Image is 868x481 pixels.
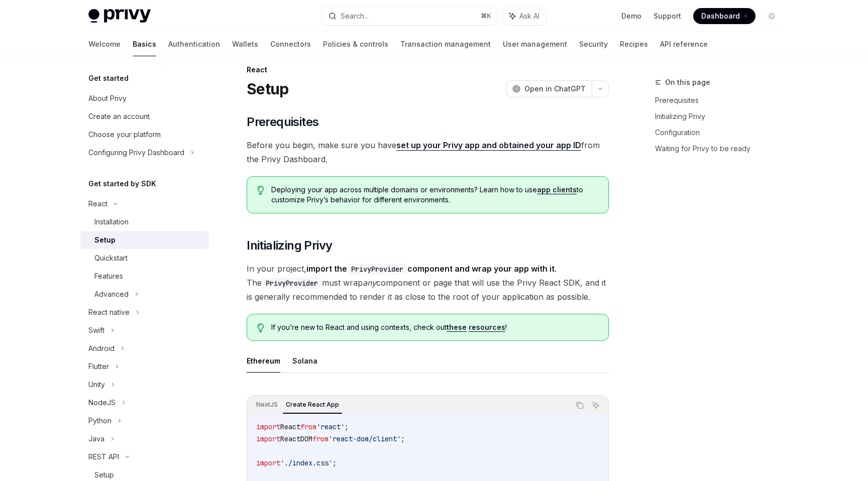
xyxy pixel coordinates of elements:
a: Policies & controls [323,32,388,56]
span: ; [333,458,337,467]
span: import [256,434,280,443]
a: Prerequisites [655,92,788,108]
svg: Tip [257,186,264,195]
span: from [312,434,329,443]
a: API reference [660,32,708,56]
div: Setup [94,469,114,481]
code: PrivyProvider [347,264,407,275]
span: Prerequisites [247,114,318,130]
code: PrivyProvider [262,278,322,289]
span: ; [345,422,349,431]
button: Ask AI [502,7,547,25]
span: import [256,422,280,431]
div: Flutter [88,360,109,373]
a: app clients [537,185,577,194]
div: NextJS [253,399,281,411]
h5: Get started by SDK [88,178,156,190]
span: 'react' [316,422,345,431]
img: light logo [88,9,151,23]
div: NodeJS [88,397,116,409]
span: If you’re new to React and using contexts, check out ! [271,322,598,332]
a: Features [80,267,209,285]
button: Toggle dark mode [764,8,780,24]
span: ReactDOM [280,434,312,443]
span: In your project, . The must wrap component or page that will use the Privy React SDK, and it is g... [247,262,609,304]
div: Configuring Privy Dashboard [88,147,184,159]
svg: Tip [257,323,264,332]
button: Solana [292,349,317,373]
div: Android [88,342,115,354]
a: Quickstart [80,249,209,267]
div: Installation [94,216,129,228]
a: Installation [80,213,209,231]
a: Create an account [80,107,209,126]
span: Ask AI [519,11,539,21]
a: Welcome [88,32,121,56]
span: 'react-dom/client' [329,434,401,443]
a: Wallets [232,32,258,56]
span: React [280,422,300,431]
span: Deploying your app across multiple domains or environments? Learn how to use to customize Privy’s... [271,185,598,205]
button: Search...⌘K [321,7,497,25]
em: any [363,278,376,288]
a: set up your Privy app and obtained your app ID [396,140,581,151]
div: Choose your platform [88,129,161,141]
a: About Privy [80,89,209,107]
a: User management [503,32,567,56]
a: resources [469,323,505,332]
a: Setup [80,231,209,249]
div: Swift [88,324,104,336]
div: About Privy [88,92,127,104]
div: React native [88,306,130,318]
span: from [300,422,316,431]
div: Create an account [88,110,150,123]
div: React [247,65,609,75]
span: import [256,458,280,467]
button: Copy the contents from the code block [573,399,586,412]
span: Initializing Privy [247,237,332,254]
div: Search... [341,10,369,22]
button: Open in ChatGPT [506,80,592,97]
h5: Get started [88,72,129,84]
span: './index.css' [280,458,333,467]
div: REST API [88,451,119,463]
strong: import the component and wrap your app with it [306,264,555,274]
a: Support [654,11,681,21]
a: Choose your platform [80,126,209,144]
a: Security [579,32,608,56]
span: Dashboard [701,11,740,21]
h1: Setup [247,80,288,98]
div: Create React App [283,399,342,411]
a: Initializing Privy [655,108,788,125]
div: Quickstart [94,252,128,264]
span: Open in ChatGPT [524,84,586,94]
a: Dashboard [693,8,755,24]
a: Demo [621,11,641,21]
div: Python [88,415,112,427]
span: Before you begin, make sure you have from the Privy Dashboard. [247,138,609,166]
a: Connectors [270,32,311,56]
button: Ethereum [247,349,280,373]
a: Waiting for Privy to be ready [655,141,788,157]
a: Authentication [168,32,220,56]
div: Unity [88,379,105,391]
span: ⌘ K [481,12,491,20]
div: Java [88,433,104,445]
a: these [447,323,467,332]
div: Setup [94,234,116,246]
a: Recipes [620,32,648,56]
div: Features [94,270,123,282]
div: React [88,198,107,210]
span: ; [401,434,405,443]
a: Configuration [655,125,788,141]
span: On this page [665,76,710,88]
a: Basics [133,32,156,56]
button: Ask AI [589,399,602,412]
div: Advanced [94,288,129,300]
a: Transaction management [400,32,491,56]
